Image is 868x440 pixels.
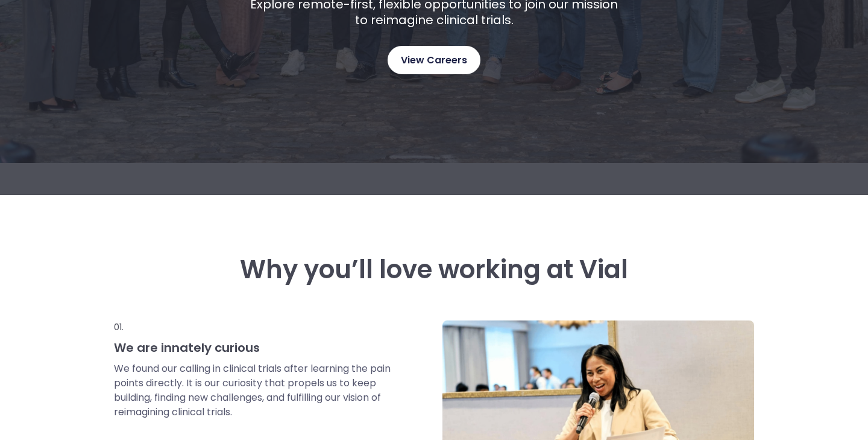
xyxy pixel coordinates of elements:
[114,255,754,284] h3: Why you’ll love working at Vial
[114,320,392,334] p: 01.
[401,53,467,68] span: View Careers
[388,46,480,74] a: View Careers
[114,340,392,356] h3: We are innately curious
[114,362,392,419] p: We found our calling in clinical trials after learning the pain points directly. It is our curios...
